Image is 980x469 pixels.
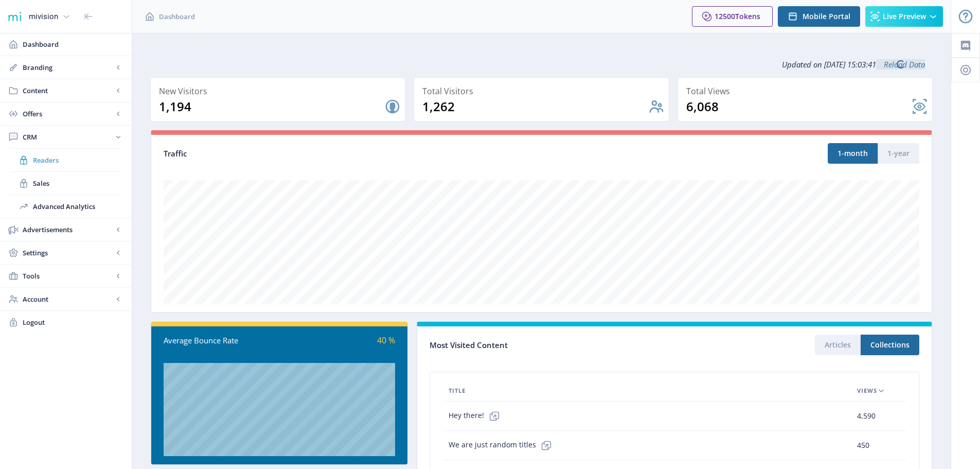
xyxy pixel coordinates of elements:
a: Sales [10,172,121,195]
a: Readers [10,149,121,171]
div: Average Bounce Rate [164,335,279,346]
button: Mobile Portal [778,6,860,27]
span: Views [857,385,877,397]
span: 40 % [377,335,395,346]
div: Total Visitors [422,84,664,98]
span: Branding [23,62,113,73]
a: Reload Data [876,59,925,70]
span: Dashboard [159,11,195,22]
span: Sales [33,178,121,188]
div: Updated on [DATE] 15:03:41 [150,51,933,77]
span: Tools [23,271,113,281]
span: Live Preview [883,12,926,21]
span: CRM [23,132,113,142]
button: 12500Tokens [692,6,773,27]
div: Traffic [164,148,542,160]
span: Settings [23,248,113,258]
span: 4,590 [857,410,876,422]
span: Advertisements [23,224,113,235]
span: We are just random titles [449,435,557,456]
a: Advanced Analytics [10,195,121,218]
span: Account [23,294,113,304]
div: mivision [29,5,58,28]
span: Offers [23,109,113,119]
button: 1-year [878,143,919,164]
span: Logout [23,317,123,327]
span: Title [449,385,466,397]
div: New Visitors [159,84,401,98]
span: 450 [857,439,869,451]
div: Most Visited Content [430,337,674,353]
button: 1-month [828,143,878,164]
div: 1,194 [159,98,384,115]
div: 1,262 [422,98,648,115]
span: Advanced Analytics [33,201,121,212]
span: Tokens [735,11,760,21]
button: Articles [815,335,861,355]
button: Collections [861,335,919,355]
img: 1f20cf2a-1a19-485c-ac21-848c7d04f45b.png [6,8,23,25]
span: Content [23,85,113,96]
div: 6,068 [686,98,912,115]
button: Live Preview [865,6,943,27]
span: Dashboard [23,39,123,49]
span: Readers [33,155,121,165]
span: Hey there! [449,406,505,426]
span: Mobile Portal [803,12,850,21]
div: Total Views [686,84,928,98]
